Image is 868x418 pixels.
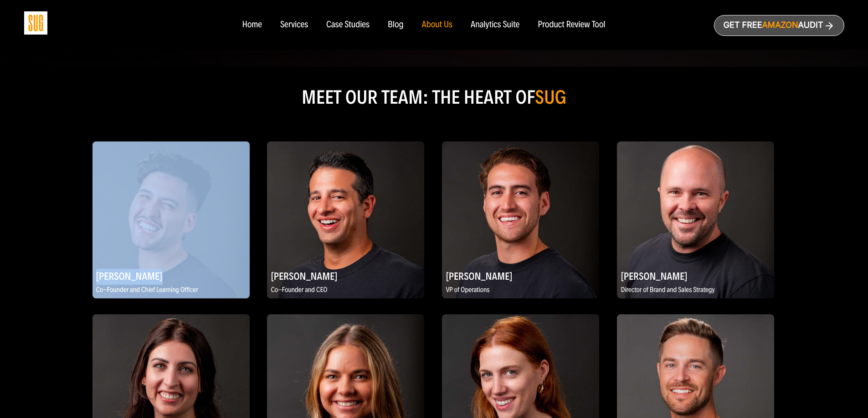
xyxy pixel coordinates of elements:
[617,141,774,298] img: Brett Vetter, Director of Brand and Sales Strategy
[92,267,250,285] h2: [PERSON_NAME]
[92,141,250,298] img: Daniel Tejada, Co-Founder and Chief Learning Officer
[442,267,599,285] h2: [PERSON_NAME]
[617,285,774,296] p: Director of Brand and Sales Strategy
[617,267,774,285] h2: [PERSON_NAME]
[267,267,424,285] h2: [PERSON_NAME]
[714,15,844,36] a: Get freeAmazonAudit
[280,20,308,30] a: Services
[442,285,599,296] p: VP of Operations
[267,141,424,298] img: Evan Kesner, Co-Founder and CEO
[535,86,566,109] span: SUG
[442,141,599,298] img: Marco Tejada, VP of Operations
[92,285,250,296] p: Co-Founder and Chief Learning Officer
[242,20,262,30] a: Home
[538,20,605,30] a: Product Review Tool
[388,20,404,30] a: Blog
[422,20,453,30] a: About Us
[762,20,798,30] span: Amazon
[267,285,424,296] p: Co-Founder and CEO
[24,11,47,35] img: Sug
[471,20,519,30] a: Analytics Suite
[326,20,370,30] a: Case Studies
